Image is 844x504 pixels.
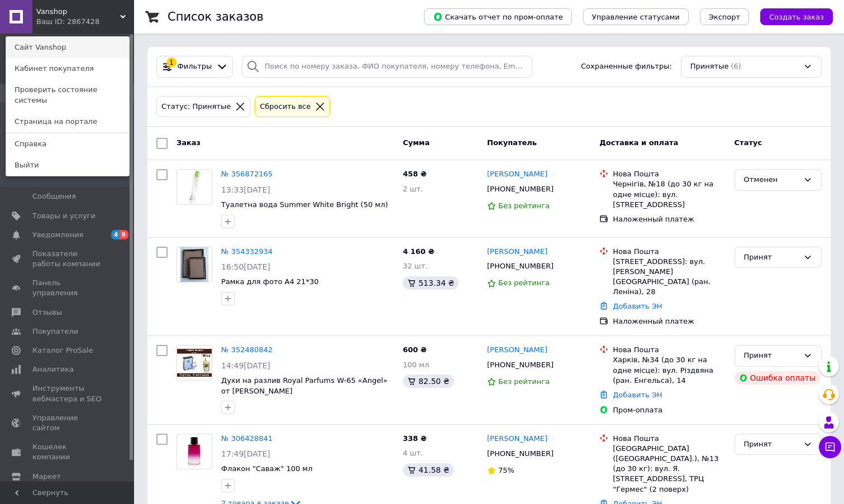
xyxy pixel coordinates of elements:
a: [PERSON_NAME] [487,345,547,356]
button: Чат с покупателем [819,436,841,458]
span: 16:50[DATE] [221,262,270,271]
a: Сайт Vanshop [6,37,129,58]
a: Фото товару [177,169,212,205]
div: [PHONE_NUMBER] [485,447,556,461]
a: Добавить ЭН [613,302,662,310]
div: Ваш ID: 2867428 [36,17,83,27]
span: 2 шт. [403,185,423,193]
div: Харків, №34 (до 30 кг на одне місце): вул. Різдвяна (ран. Енгельса), 14 [613,355,725,386]
span: Сумма [403,138,430,147]
div: Принят [744,350,799,362]
span: Управление сайтом [32,413,103,433]
div: 513.34 ₴ [403,276,459,290]
span: Панель управления [32,278,103,298]
span: 13:33[DATE] [221,185,270,194]
span: Товары и услуги [32,211,96,221]
span: Фильтры [178,61,212,72]
a: № 352480842 [221,345,273,354]
a: Создать заказ [749,12,833,21]
div: 41.58 ₴ [403,463,454,477]
button: Экспорт [700,8,749,25]
div: [STREET_ADDRESS]: вул. [PERSON_NAME][GEOGRAPHIC_DATA] (ран. Леніна), 28 [613,257,725,297]
a: Туалетна вода Summer White Bright (50 мл) [221,200,388,209]
span: Отзывы [32,308,62,318]
span: Сохраненные фильтры: [581,61,672,72]
a: Духи на разлив Royal Parfums W-65 «Angel» от [PERSON_NAME] [221,376,388,395]
span: Доставка и оплата [599,138,678,147]
a: [PERSON_NAME] [487,169,547,180]
span: Показатели работы компании [32,249,103,269]
input: Поиск по номеру заказа, ФИО покупателя, номеру телефона, Email, номеру накладной [242,56,532,78]
span: Статус [735,138,762,147]
div: [PHONE_NUMBER] [485,182,556,196]
div: Нова Пошта [613,434,725,444]
div: Сбросить все [258,101,313,113]
a: Фото товару [177,345,212,381]
span: Покупатель [487,138,537,147]
span: Кошелек компании [32,442,103,462]
div: Нова Пошта [613,247,725,257]
div: Нова Пошта [613,169,725,179]
a: № 356872165 [221,170,273,178]
span: 9 [120,230,128,239]
span: (6) [731,62,741,70]
div: Принят [744,439,799,450]
span: Управление статусами [592,13,680,21]
span: Сообщения [32,191,76,201]
span: 17:49[DATE] [221,449,270,458]
span: Маркет [32,472,61,482]
span: Заказ [177,138,201,147]
span: Создать заказ [769,13,824,21]
span: 4 [111,230,120,239]
span: 75% [498,466,514,474]
div: Статус: Принятые [159,101,233,113]
a: Справка [6,133,129,155]
div: [GEOGRAPHIC_DATA] ([GEOGRAPHIC_DATA].), №13 (до 30 кг): вул. Я. [STREET_ADDRESS], ТРЦ "Гермес" (2... [613,444,725,495]
a: Страница на портале [6,111,129,132]
a: Кабинет покупателя [6,58,129,79]
div: Нова Пошта [613,345,725,355]
span: Без рейтинга [498,201,550,210]
a: [PERSON_NAME] [487,247,547,257]
div: 82.50 ₴ [403,375,454,388]
a: № 354332934 [221,247,273,256]
img: Фото товару [183,434,206,469]
button: Скачать отчет по пром-оплате [424,8,572,25]
a: Флакон "Саваж" 100 мл [221,464,312,473]
span: Каталог ProSale [32,345,93,356]
span: Инструменты вебмастера и SEO [32,383,103,404]
span: Принятые [690,61,729,72]
span: Vanshop [36,7,120,17]
a: Рамка для фото А4 21*30 [221,277,318,286]
a: Проверить состояние системы [6,79,129,111]
span: Без рейтинга [498,279,550,287]
span: Без рейтинга [498,377,550,386]
div: Ошибка оплаты [735,371,821,385]
span: 458 ₴ [403,170,427,178]
div: Наложенный платеж [613,316,725,327]
span: Скачать отчет по пром-оплате [433,12,563,22]
img: Фото товару [180,247,208,282]
button: Создать заказ [760,8,833,25]
a: Фото товару [177,247,212,282]
h1: Список заказов [168,10,264,23]
a: [PERSON_NAME] [487,434,547,444]
span: 100 мл [403,361,429,369]
span: 600 ₴ [403,345,427,354]
img: Фото товару [177,345,212,380]
div: [PHONE_NUMBER] [485,358,556,372]
span: 4 шт. [403,449,423,457]
span: Аналитика [32,364,74,375]
a: Фото товару [177,434,212,469]
div: Наложенный платеж [613,214,725,224]
span: 32 шт. [403,262,427,270]
span: 4 160 ₴ [403,247,434,256]
div: 1 [166,57,177,68]
span: Экспорт [709,13,740,21]
span: Покупатели [32,327,78,337]
div: [PHONE_NUMBER] [485,259,556,273]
